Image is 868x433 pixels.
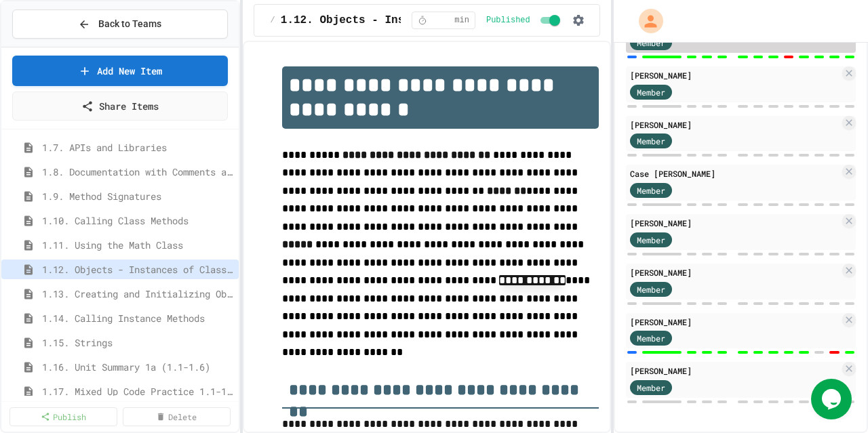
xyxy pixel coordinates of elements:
div: Content is published and visible to students [486,12,563,28]
span: 1.12. Objects - Instances of Classes [281,12,515,28]
div: My Account [625,5,667,37]
div: [PERSON_NAME] [630,217,840,229]
a: Share Items [12,91,228,121]
a: Delete [123,407,231,426]
div: [PERSON_NAME] [630,69,840,81]
a: Add New Item [12,56,228,86]
span: 1.13. Creating and Initializing Objects: Constructors [42,287,233,301]
span: 1.14. Calling Instance Methods [42,311,233,325]
span: Member [637,37,665,49]
span: Member [637,332,665,344]
span: 1.17. Mixed Up Code Practice 1.1-1.6 [42,384,233,398]
div: Case [PERSON_NAME] [630,167,840,180]
span: Member [637,184,665,197]
a: Publish [9,407,117,426]
span: 1.11. Using the Math Class [42,238,233,252]
span: Member [637,283,665,295]
span: 1.16. Unit Summary 1a (1.1-1.6) [42,360,233,374]
span: Member [637,86,665,98]
span: 1.8. Documentation with Comments and Preconditions [42,165,233,179]
span: / [271,15,275,26]
span: Member [637,382,665,394]
span: min [454,15,469,26]
span: Member [637,234,665,246]
span: 1.15. Strings [42,335,233,350]
div: [PERSON_NAME] [630,365,840,377]
span: Published [486,15,530,26]
span: 1.7. APIs and Libraries [42,140,233,154]
span: Member [637,135,665,147]
span: 1.12. Objects - Instances of Classes [42,262,233,276]
div: [PERSON_NAME] [630,119,840,131]
iframe: chat widget [811,379,854,419]
span: 1.9. Method Signatures [42,189,233,203]
span: Back to Teams [98,17,161,31]
div: [PERSON_NAME] [630,266,840,279]
button: Back to Teams [12,9,228,39]
div: [PERSON_NAME] [630,316,840,328]
span: 1.10. Calling Class Methods [42,213,233,228]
